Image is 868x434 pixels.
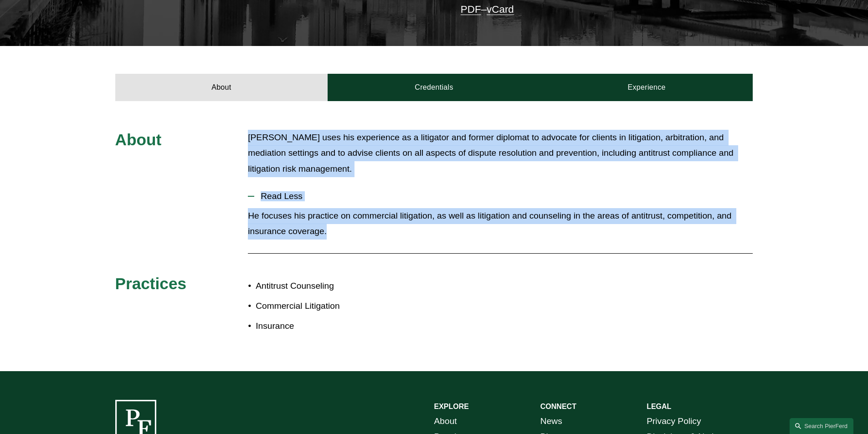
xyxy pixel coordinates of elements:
[790,418,853,434] a: Search this site
[256,318,434,334] p: Insurance
[434,414,457,429] a: About
[647,403,671,410] strong: LEGAL
[647,414,701,429] a: Privacy Policy
[115,74,328,101] a: About
[487,4,514,15] a: vCard
[540,414,562,429] a: News
[248,130,753,177] p: [PERSON_NAME] uses his experience as a litigator and former diplomat to advocate for clients in l...
[540,74,753,101] a: Experience
[256,278,434,294] p: Antitrust Counseling
[248,208,753,246] div: Read Less
[248,208,753,240] p: He focuses his practice on commercial litigation, as well as litigation and counseling in the are...
[540,403,576,410] strong: CONNECT
[461,4,481,15] a: PDF
[434,403,469,410] strong: EXPLORE
[254,191,753,201] span: Read Less
[115,131,162,148] span: About
[115,275,187,292] span: Practices
[248,184,753,208] button: Read Less
[328,74,540,101] a: Credentials
[256,298,434,314] p: Commercial Litigation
